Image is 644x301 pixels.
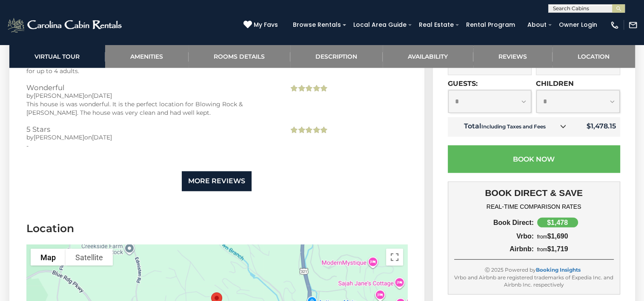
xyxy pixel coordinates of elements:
[66,249,113,266] button: Show satellite imagery
[105,45,189,68] a: Amenities
[26,142,276,150] div: -
[454,188,614,198] h3: BOOK DIRECT & SAVE
[189,45,290,68] a: Rooms Details
[9,45,105,68] a: Virtual Tour
[462,18,519,31] a: Rental Program
[481,123,546,130] small: Including Taxes and Fees
[182,171,252,191] a: More Reviews
[6,17,124,34] img: White-1-2.png
[34,92,84,99] span: [PERSON_NAME]
[552,45,635,68] a: Location
[534,233,614,240] div: $1,690
[254,20,278,29] span: My Favs
[26,221,407,236] h3: Location
[26,125,276,133] h3: 5 Stars
[448,145,620,173] button: Book Now
[610,20,619,30] img: phone-regular-white.png
[243,20,280,30] a: My Favs
[555,18,601,31] a: Owner Login
[454,219,534,227] div: Book Direct:
[415,18,458,31] a: Real Estate
[537,234,547,240] span: from
[386,249,403,266] button: Toggle fullscreen view
[26,100,276,117] div: This house is was wonderful. It is the perfect location for Blowing Rock & [PERSON_NAME]. The hou...
[26,133,276,142] div: by on
[448,80,478,88] label: Guests:
[454,273,614,288] div: Vrbo and Airbnb are registered trademarks of Expedia Inc. and Airbnb Inc. respectively
[573,117,620,137] td: $1,478.15
[448,117,573,137] td: Total
[26,91,276,100] div: by on
[290,45,383,68] a: Description
[628,20,638,30] img: mail-regular-white.png
[473,45,552,68] a: Reviews
[454,266,614,273] div: Ⓒ 2025 Powered by
[536,267,581,273] a: Booking Insights
[26,84,276,91] h3: Wonderful
[31,249,66,266] button: Show street map
[383,45,473,68] a: Availability
[537,218,578,227] div: $1,478
[454,203,614,210] h4: REAL-TIME COMPARISON RATES
[289,18,345,31] a: Browse Rentals
[454,233,534,240] div: Vrbo:
[536,80,574,88] label: Children
[92,133,112,141] span: [DATE]
[92,92,112,99] span: [DATE]
[537,247,547,253] span: from
[534,245,614,253] div: $1,719
[34,133,84,141] span: [PERSON_NAME]
[523,18,551,31] a: About
[454,245,534,253] div: Airbnb:
[349,18,411,31] a: Local Area Guide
